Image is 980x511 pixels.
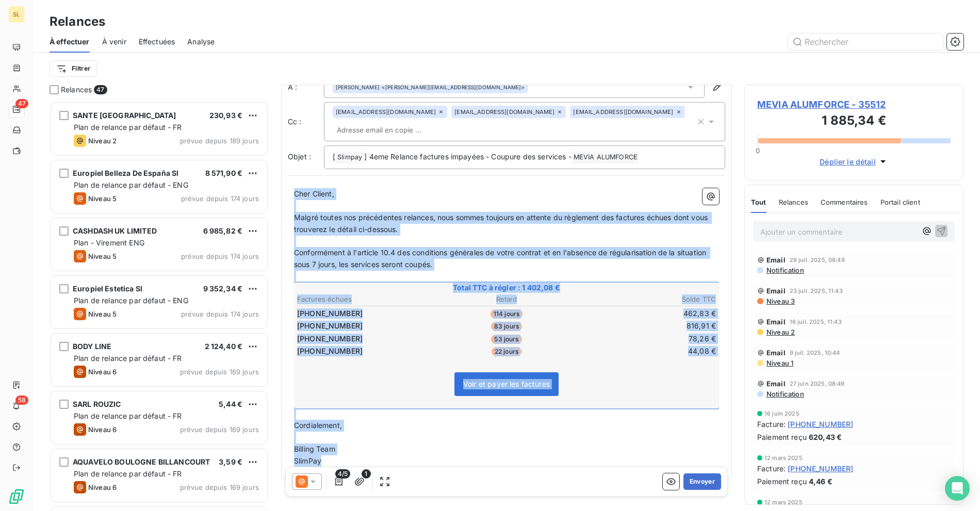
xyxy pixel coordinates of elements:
[463,380,550,388] span: Voir et payer les factures
[50,37,90,47] span: À effectuer
[219,400,242,408] span: 5,44 €
[294,444,335,453] span: Billing Team
[364,152,571,161] span: ] 4eme Relance factures impayées - Coupure des services -
[765,266,804,274] span: Notification
[294,213,710,234] span: Malgré toutes nos précédentes relances, nous sommes toujours en attente du règlement des factures...
[50,12,105,31] h3: Relances
[336,152,364,163] span: Slimpay
[683,473,721,490] button: Envoyer
[764,499,803,505] span: 12 mars 2025
[73,111,176,120] span: SANTE [GEOGRAPHIC_DATA]
[577,294,716,305] th: Solde TTC
[203,226,243,235] span: 6 985,82 €
[751,198,766,206] span: Tout
[809,432,842,442] span: 620,43 €
[294,248,708,269] span: Conformément à l'article 10.4 des conditions générales de votre contrat et en l'absence de régula...
[333,152,335,161] span: [
[288,117,324,127] label: Cc :
[816,156,891,168] button: Déplier le détail
[187,37,215,47] span: Analyse
[219,457,242,466] span: 3,59 €
[757,432,807,442] span: Paiement reçu
[809,476,832,487] span: 4,46 €
[765,390,804,398] span: Notification
[757,97,951,111] span: MEVIA ALUMFORCE - 35512
[766,380,786,388] span: Email
[50,60,97,77] button: Filtrer
[205,342,243,351] span: 2 124,40 €
[297,294,436,305] th: Factures échues
[73,226,157,235] span: CASHDASH UK LIMITED
[94,85,107,94] span: 47
[180,483,259,491] span: prévue depuis 169 jours
[139,37,175,47] span: Effectuées
[73,169,178,177] span: Europiel Belleza De España Sl
[180,137,259,145] span: prévue depuis 189 jours
[821,198,868,206] span: Commentaires
[296,283,717,293] span: Total TTC à régler : 1 402,08 €
[765,359,793,367] span: Niveau 1
[288,152,311,161] span: Objet :
[294,421,342,430] span: Cordialement,
[757,463,786,474] span: Facture :
[88,425,117,434] span: Niveau 6
[294,189,334,198] span: Cher Client,
[8,101,24,118] a: 47
[333,122,452,138] input: Adresse email en copie ...
[572,152,639,163] span: MEVIA ALUMFORCE
[766,349,786,357] span: Email
[820,156,876,167] span: Déplier le détail
[74,180,188,189] span: Plan de relance par défaut - ENG
[88,194,117,203] span: Niveau 5
[8,6,25,23] div: SL
[492,347,521,356] span: 22 jours
[765,328,795,336] span: Niveau 2
[73,342,111,351] span: BODY LINE
[74,354,182,362] span: Plan de relance par défaut - FR
[297,334,363,344] span: [PHONE_NUMBER]
[61,85,92,95] span: Relances
[15,395,28,405] span: 58
[73,400,121,408] span: SARL ROUZIC
[491,322,522,331] span: 83 jours
[297,321,363,331] span: [PHONE_NUMBER]
[74,411,182,420] span: Plan de relance par défaut - FR
[15,99,28,108] span: 47
[945,476,970,501] div: Open Intercom Messenger
[74,238,144,247] span: Plan - Virement ENG
[8,488,25,505] img: Logo LeanPay
[491,309,522,319] span: 114 jours
[788,34,943,50] input: Rechercher
[764,455,803,461] span: 12 mars 2025
[454,109,554,115] span: [EMAIL_ADDRESS][DOMAIN_NAME]
[757,111,951,132] h3: 1 885,34 €
[880,198,920,206] span: Portail client
[790,319,842,325] span: 16 juil. 2025, 11:43
[181,310,259,318] span: prévue depuis 174 jours
[437,294,576,305] th: Retard
[88,368,117,376] span: Niveau 6
[765,297,795,305] span: Niveau 3
[88,252,117,260] span: Niveau 5
[756,146,760,155] span: 0
[491,335,521,344] span: 53 jours
[362,469,371,479] span: 1
[181,252,259,260] span: prévue depuis 174 jours
[577,345,716,357] td: 44,08 €
[779,198,808,206] span: Relances
[88,483,117,491] span: Niveau 6
[297,346,363,356] span: [PHONE_NUMBER]
[788,419,853,430] span: [PHONE_NUMBER]
[336,109,436,115] span: [EMAIL_ADDRESS][DOMAIN_NAME]
[102,37,126,47] span: À venir
[205,169,243,177] span: 8 571,90 €
[766,256,786,264] span: Email
[73,284,142,293] span: Europiel Estetica Sl
[73,457,210,466] span: AQUAVELO BOULOGNE BILLANCOURT
[181,194,259,203] span: prévue depuis 174 jours
[790,381,845,387] span: 27 juin 2025, 08:49
[757,476,807,487] span: Paiement reçu
[335,469,350,479] span: 4/5
[336,84,380,91] span: [PERSON_NAME]
[573,109,673,115] span: [EMAIL_ADDRESS][DOMAIN_NAME]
